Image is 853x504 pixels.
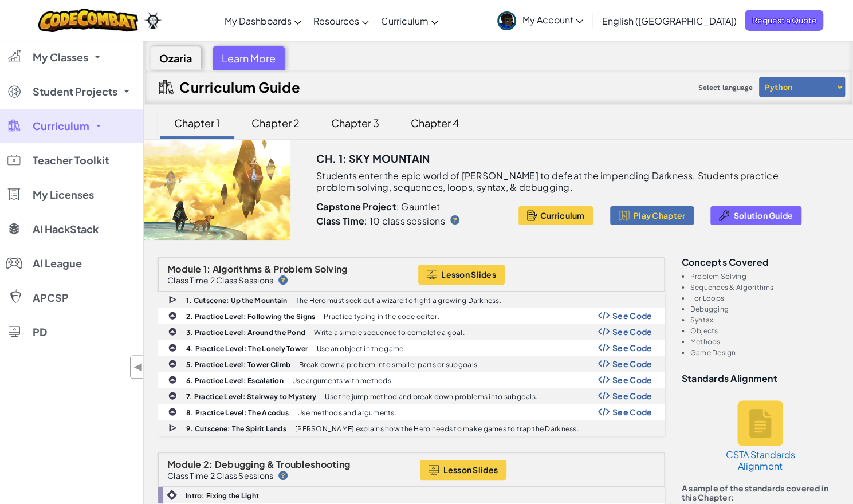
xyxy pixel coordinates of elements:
[133,359,143,375] span: ◀
[690,283,839,291] li: Sequences & Algorithms
[224,15,291,27] span: My Dashboards
[213,46,285,70] div: Learn More
[186,392,316,401] b: 7. Practice Level: Stairway to Mystery
[186,360,290,369] b: 5. Practice Level: Tower Climb
[710,206,801,225] button: Solution Guide
[33,52,88,62] span: My Classes
[307,5,375,36] a: Resources
[316,345,405,352] p: Use an object in the game.
[497,11,516,30] img: avatar
[186,408,289,417] b: 8. Practice Level: The Acodus
[168,375,177,384] img: IconPracticeLevel.svg
[186,344,308,353] b: 4. Practice Level: The Lonely Tower
[690,294,839,302] li: For Loops
[158,308,665,324] a: 2. Practice Level: Following the Signs Practice typing in the code editor. Show Code Logo See Code
[441,270,496,279] span: Lesson Slides
[168,294,179,305] img: IconCutscene.svg
[158,324,665,340] a: 3. Practice Level: Around the Pond Write a simple sequence to complete a goal. Show Code Logo See...
[158,404,665,420] a: 8. Practice Level: The Acodus Use methods and arguments. Show Code Logo See Code
[316,215,445,227] p: : 10 class sessions
[33,258,82,269] span: AI League
[168,391,177,400] img: IconPracticeLevel.svg
[598,408,610,416] img: Show Code Logo
[316,215,364,227] b: Class Time
[168,311,177,320] img: IconPracticeLevel.svg
[314,329,465,336] p: Write a simple sequence to complete a goal.
[733,211,793,220] span: Solution Guide
[320,109,391,136] div: Chapter 3
[218,5,307,36] a: My Dashboards
[610,206,694,225] button: Play Chapter
[158,420,665,436] a: 9. Cutscene: The Spirit Lands [PERSON_NAME] explains how the Hero needs to make games to trap the...
[167,458,202,470] span: Module
[168,407,177,416] img: IconPracticeLevel.svg
[682,373,839,383] h3: Standards Alignment
[682,483,839,502] p: A sample of the standards covered in this Chapter:
[612,311,652,320] span: See Code
[186,312,315,321] b: 2. Practice Level: Following the Signs
[167,263,202,275] span: Module
[450,215,459,225] img: IconHint.svg
[167,275,273,285] p: Class Time 2 Class Sessions
[163,109,231,136] div: Chapter 1
[540,211,585,220] span: Curriculum
[33,155,109,166] span: Teacher Toolkit
[292,377,393,384] p: Use arguments with methods.
[144,12,162,29] img: Ozaria
[33,121,89,131] span: Curriculum
[203,263,211,275] span: 1:
[158,388,665,404] a: 7. Practice Level: Stairway to Mystery Use the jump method and break down problems into subgoals....
[634,211,685,220] span: Play Chapter
[316,200,396,212] b: Capstone Project
[316,170,810,193] p: Students enter the epic world of [PERSON_NAME] to defeat the impending Darkness. Students practic...
[690,305,839,313] li: Debugging
[694,79,757,96] span: Select language
[168,343,177,352] img: IconPracticeLevel.svg
[297,409,396,416] p: Use methods and arguments.
[186,376,284,385] b: 6. Practice Level: Escalation
[186,296,288,305] b: 1. Cutscene: Up the Mountain
[33,224,99,234] span: AI HackStack
[158,372,665,388] a: 6. Practice Level: Escalation Use arguments with methods. Show Code Logo See Code
[324,313,439,320] p: Practice typing in the code editor.
[186,491,259,500] b: Intro: Fixing the Light
[723,449,797,472] h5: CSTA Standards Alignment
[278,471,288,480] img: IconHint.svg
[612,407,652,416] span: See Code
[295,425,579,432] p: [PERSON_NAME] explains how the Hero needs to make games to trap the Darkness.
[33,86,117,97] span: Student Projects
[325,393,537,400] p: Use the jump method and break down problems into subgoals.
[690,273,839,280] li: Problem Solving
[159,80,174,94] img: IconCurriculumGuide.svg
[240,109,311,136] div: Chapter 2
[598,344,610,352] img: Show Code Logo
[299,361,479,368] p: Break down a problem into smaller parts or subgoals.
[203,458,213,470] span: 2:
[168,423,179,434] img: IconCutscene.svg
[598,360,610,368] img: Show Code Logo
[418,265,505,285] a: Lesson Slides
[158,340,665,356] a: 4. Practice Level: The Lonely Tower Use an object in the game. Show Code Logo See Code
[215,458,350,470] span: Debugging & Troubleshooting
[598,312,610,320] img: Show Code Logo
[690,338,839,345] li: Methods
[612,391,652,400] span: See Code
[443,465,498,474] span: Lesson Slides
[420,460,506,480] button: Lesson Slides
[38,9,139,32] img: CodeCombat logo
[316,201,510,212] p: : Gauntlet
[598,328,610,336] img: Show Code Logo
[179,79,300,95] h2: Curriculum Guide
[518,206,593,225] button: Curriculum
[168,359,177,368] img: IconPracticeLevel.svg
[745,10,823,31] a: Request a Quote
[598,392,610,400] img: Show Code Logo
[399,109,470,136] div: Chapter 4
[313,15,359,27] span: Resources
[598,376,610,384] img: Show Code Logo
[186,328,305,337] b: 3. Practice Level: Around the Pond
